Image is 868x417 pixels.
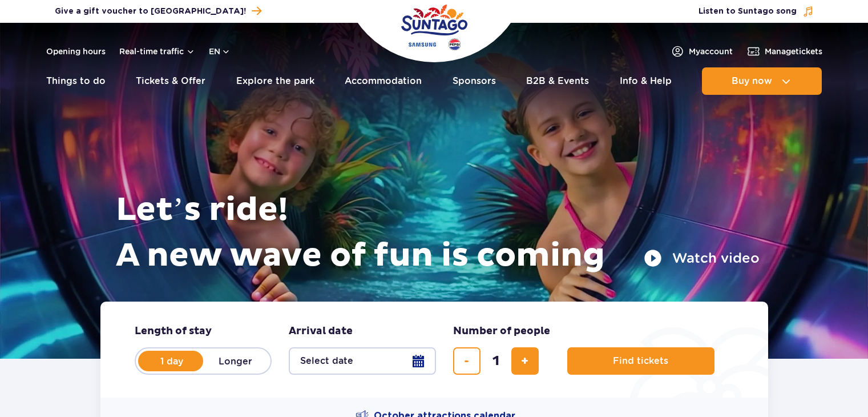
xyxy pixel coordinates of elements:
a: Give a gift voucher to [GEOGRAPHIC_DATA]! [55,3,261,19]
button: add ticket [511,347,539,375]
span: Buy now [732,76,772,86]
a: Explore the park [236,67,314,95]
a: Things to do [46,67,106,95]
button: en [209,46,231,57]
a: Info & Help [620,67,672,95]
a: Opening hours [46,46,106,57]
a: Accommodation [345,67,422,95]
a: Managetickets [746,45,822,58]
span: Find tickets [613,356,668,366]
a: Sponsors [453,67,496,95]
span: Number of people [453,324,550,338]
a: B2B & Events [526,67,589,95]
button: Listen to Suntago song [699,6,814,17]
span: Give a gift voucher to [GEOGRAPHIC_DATA]! [55,6,246,17]
label: Longer [203,349,268,373]
span: My account [689,46,733,57]
button: remove ticket [453,347,481,375]
span: Arrival date [289,324,353,338]
label: 1 day [139,349,204,373]
button: Buy now [702,67,822,95]
button: Find tickets [567,347,714,375]
span: Listen to Suntago song [699,6,797,17]
h1: Let’s ride! A new wave of fun is coming [116,187,760,279]
button: Real-time traffic [119,47,195,56]
button: Select date [289,347,436,375]
span: Length of stay [135,324,212,338]
span: Manage tickets [765,46,822,57]
button: Watch video [644,249,760,267]
a: Tickets & Offer [136,67,205,95]
input: number of tickets [482,347,510,375]
form: Planning your visit to Park of Poland [100,302,768,398]
a: Myaccount [671,45,733,58]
